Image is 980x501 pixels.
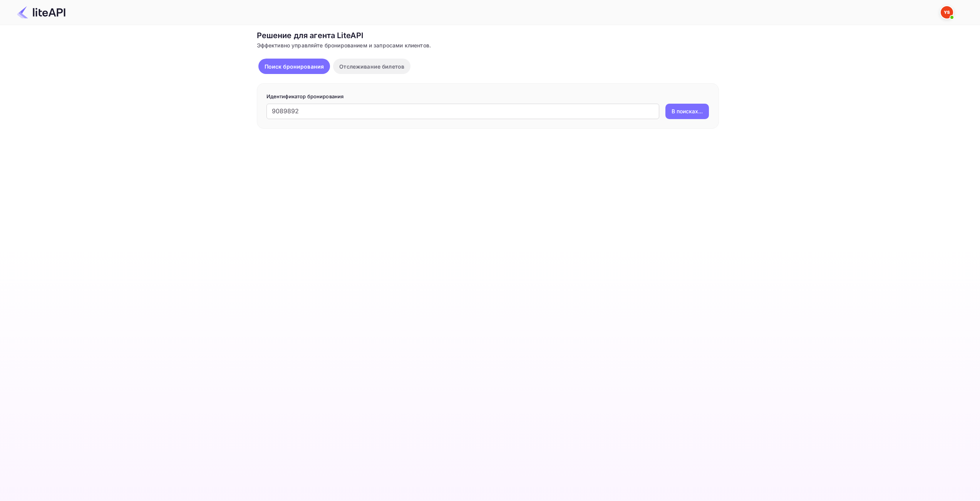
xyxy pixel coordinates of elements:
[266,93,344,99] ya-tr-span: Идентификатор бронирования
[339,63,404,70] ya-tr-span: Отслеживание билетов
[265,63,324,70] ya-tr-span: Поиск бронирования
[941,6,953,18] img: Служба Поддержки Яндекса
[672,107,703,115] ya-tr-span: В поисках...
[17,6,65,18] img: Логотип LiteAPI
[257,31,364,40] ya-tr-span: Решение для агента LiteAPI
[257,42,431,49] ya-tr-span: Эффективно управляйте бронированием и запросами клиентов.
[266,104,659,119] input: Введите идентификатор бронирования (например, 63782194)
[665,104,709,119] button: В поисках...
